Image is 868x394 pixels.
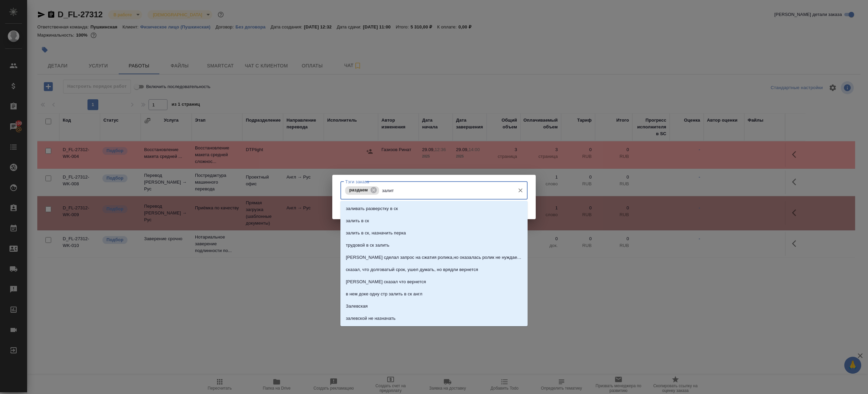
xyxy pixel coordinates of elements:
[346,266,478,273] p: сказал, что долговатый срок, ушел думать, но врядли вернется
[516,186,525,195] button: Очистить
[346,205,398,212] p: заливать разверстку в ск
[346,315,396,322] p: залевской не назначать
[346,217,369,224] p: залить в ск
[345,187,372,192] span: раздаем
[346,242,389,249] p: трудовой в ск залить
[346,230,406,236] p: залить в ск, назначить перка
[345,186,379,195] div: раздаем
[346,303,368,310] p: Залевская
[346,278,426,285] p: [PERSON_NAME] сказал что вернется
[346,254,522,261] p: [PERSON_NAME] сделал запрос на сжатия ролика,но оказалась ролик не нуждается в сжатии
[346,291,422,297] p: в нем доке одну стр залить в ск англ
